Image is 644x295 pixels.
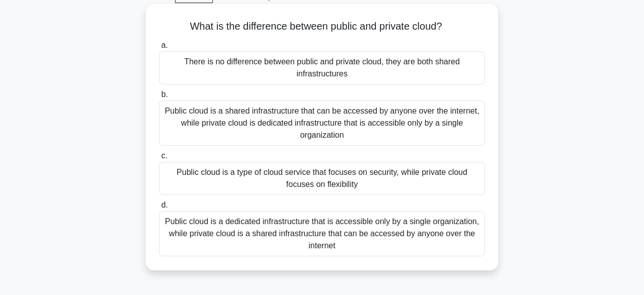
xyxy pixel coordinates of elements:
div: Public cloud is a shared infrastructure that can be accessed by anyone over the internet, while p... [159,101,485,146]
span: a. [161,41,168,49]
span: b. [161,90,168,99]
span: d. [161,201,168,209]
span: c. [161,151,167,160]
div: Public cloud is a dedicated infrastructure that is accessible only by a single organization, whil... [159,211,485,256]
h5: What is the difference between public and private cloud? [158,20,486,33]
div: Public cloud is a type of cloud service that focuses on security, while private cloud focuses on ... [159,162,485,195]
div: There is no difference between public and private cloud, they are both shared infrastructures [159,51,485,84]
